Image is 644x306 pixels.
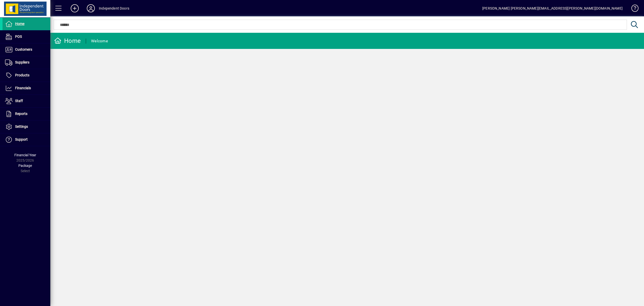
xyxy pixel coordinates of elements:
[482,4,623,12] div: [PERSON_NAME] [PERSON_NAME][EMAIL_ADDRESS][PERSON_NAME][DOMAIN_NAME]
[15,86,31,90] span: Financials
[15,112,27,116] span: Reports
[628,1,638,17] a: Knowledge Base
[15,99,23,103] span: Staff
[3,69,50,82] a: Products
[15,73,29,77] span: Products
[91,37,108,45] div: Welcome
[15,22,24,26] span: Home
[3,108,50,120] a: Reports
[3,30,50,43] a: POS
[15,47,32,51] span: Customers
[3,82,50,95] a: Financials
[3,43,50,56] a: Customers
[15,137,28,141] span: Support
[3,56,50,69] a: Suppliers
[54,37,81,45] div: Home
[3,133,50,146] a: Support
[15,125,28,129] span: Settings
[14,153,36,157] span: Financial Year
[18,164,32,168] span: Package
[83,4,99,13] button: Profile
[3,120,50,133] a: Settings
[67,4,83,13] button: Add
[99,4,129,12] div: Independent Doors
[15,35,22,39] span: POS
[3,95,50,107] a: Staff
[15,60,29,64] span: Suppliers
